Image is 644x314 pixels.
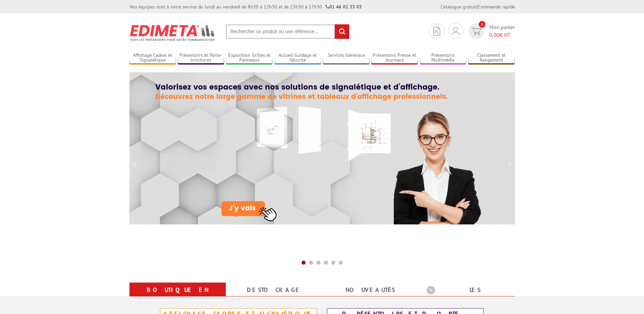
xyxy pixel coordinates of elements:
b: Les promotions [427,284,511,297]
a: devis rapide 0 Mon panier 0,00€ HT [467,23,515,39]
a: Destockage [234,284,314,296]
strong: 01 46 81 33 03 [326,4,362,10]
div: | [440,3,515,10]
a: Services Généraux [323,52,369,64]
img: devis rapide [452,27,459,35]
a: Boutique en ligne [138,284,218,308]
a: Classement et Rangement [468,52,515,64]
a: Exposition Grilles et Panneaux [226,52,273,64]
div: Nos équipes sont à votre service du lundi au vendredi de 8h30 à 12h30 et de 13h30 à 17h30 [129,3,362,10]
img: Présentoir, panneau, stand - Edimeta - PLV, affichage, mobilier bureau, entreprise [129,20,216,45]
a: Accueil Guidage et Sécurité [275,52,321,64]
span: € HT [489,31,515,39]
a: Présentoirs Presse et Journaux [371,52,418,64]
a: Commande rapide [478,4,515,10]
input: rechercher [335,24,349,39]
span: 0 [479,21,485,28]
img: devis rapide [433,27,440,35]
span: 0,00 [489,31,500,38]
a: Catalogue gratuit [440,4,477,10]
img: devis rapide [471,27,481,35]
a: Présentoirs Multimédia [420,52,467,64]
a: Présentoirs et Porte-brochures [178,52,224,64]
input: Rechercher un produit ou une référence... [226,24,350,39]
a: nouveautés [330,284,410,296]
a: Affichage Cadres et Signalétique [129,52,176,64]
a: Les promotions [427,284,507,308]
span: Mon panier [489,23,515,39]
